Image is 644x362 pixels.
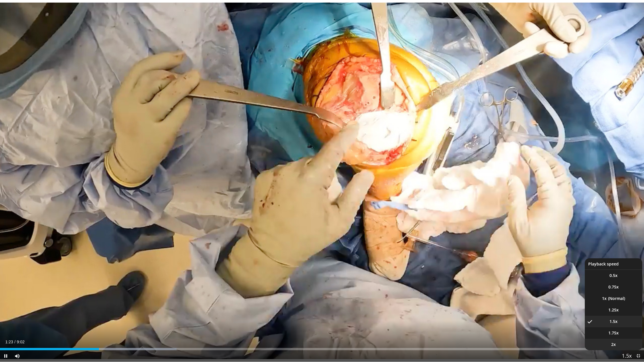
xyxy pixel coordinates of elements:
span: 1.25x [608,307,619,313]
button: Exit Fullscreen [632,350,644,362]
span: 2x [611,342,616,347]
button: Mute [11,350,23,362]
span: 0.5x [609,273,618,278]
button: Playback Rate [621,350,632,362]
span: 1.5x [609,319,618,324]
span: 9:02 [17,340,24,344]
span: / [14,340,16,344]
span: 1x [602,296,607,301]
span: 1:23 [5,340,13,344]
span: 1.75x [608,330,619,336]
span: 0.75x [608,284,619,290]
